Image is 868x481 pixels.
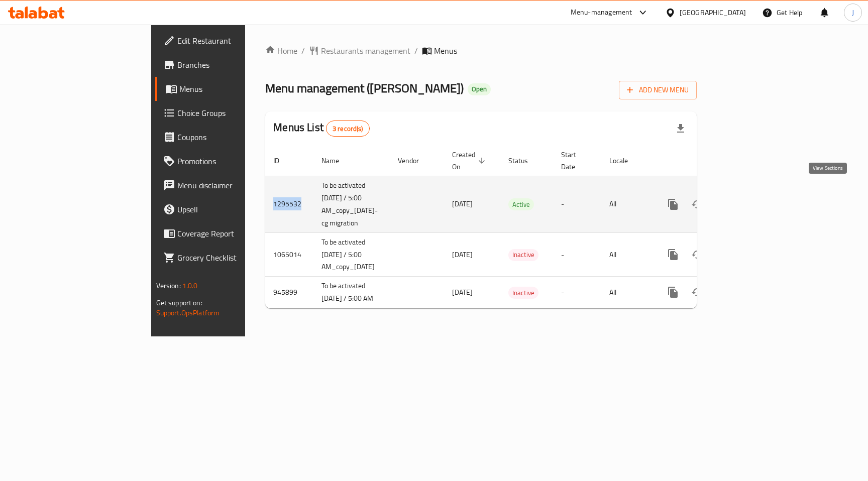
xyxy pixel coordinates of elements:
[452,286,473,299] span: [DATE]
[609,155,641,167] span: Locale
[508,287,538,299] span: Inactive
[852,7,854,18] span: J
[508,199,534,210] span: Active
[452,149,488,173] span: Created On
[685,280,709,304] button: Change Status
[619,81,697,99] button: Add New Menu
[321,155,352,167] span: Name
[265,146,766,309] table: enhanced table
[326,121,370,137] div: Total records count
[508,155,541,167] span: Status
[155,221,296,246] a: Coverage Report
[182,279,198,292] span: 1.0.0
[561,149,589,173] span: Start Date
[452,248,473,261] span: [DATE]
[601,277,653,308] td: All
[155,101,296,125] a: Choice Groups
[434,45,457,57] span: Menus
[680,7,746,18] div: [GEOGRAPHIC_DATA]
[508,198,534,210] div: Active
[177,203,288,215] span: Upsell
[155,197,296,221] a: Upsell
[627,84,689,96] span: Add New Menu
[273,155,292,167] span: ID
[553,176,601,232] td: -
[156,306,220,319] a: Support.OpsPlatform
[156,279,181,292] span: Version:
[155,77,296,101] a: Menus
[155,125,296,149] a: Coupons
[553,277,601,308] td: -
[508,249,538,261] span: Inactive
[685,243,709,267] button: Change Status
[155,246,296,270] a: Grocery Checklist
[601,232,653,277] td: All
[301,45,305,57] li: /
[155,53,296,77] a: Branches
[653,146,766,176] th: Actions
[177,155,288,167] span: Promotions
[177,227,288,239] span: Coverage Report
[313,277,390,308] td: To be activated [DATE] / 5:00 AM
[156,296,202,309] span: Get support on:
[265,45,697,57] nav: breadcrumb
[265,77,464,99] span: Menu management ( [PERSON_NAME] )
[321,45,410,57] span: Restaurants management
[661,280,685,304] button: more
[601,176,653,232] td: All
[273,120,369,137] h2: Menus List
[177,179,288,191] span: Menu disclaimer
[155,173,296,197] a: Menu disclaimer
[155,29,296,53] a: Edit Restaurant
[179,83,288,95] span: Menus
[398,155,432,167] span: Vendor
[669,116,693,141] div: Export file
[414,45,418,57] li: /
[553,232,601,277] td: -
[177,107,288,119] span: Choice Groups
[313,176,390,232] td: To be activated [DATE] / 5:00 AM_copy_[DATE]-cg migration
[309,45,410,57] a: Restaurants management
[508,249,538,261] div: Inactive
[468,85,491,93] span: Open
[327,124,369,134] span: 3 record(s)
[661,243,685,267] button: more
[661,192,685,216] button: more
[177,35,288,47] span: Edit Restaurant
[177,59,288,71] span: Branches
[571,7,632,19] div: Menu-management
[155,149,296,173] a: Promotions
[452,197,473,210] span: [DATE]
[508,287,538,299] div: Inactive
[468,83,491,95] div: Open
[177,252,288,264] span: Grocery Checklist
[313,232,390,277] td: To be activated [DATE] / 5:00 AM_copy_[DATE]
[177,131,288,143] span: Coupons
